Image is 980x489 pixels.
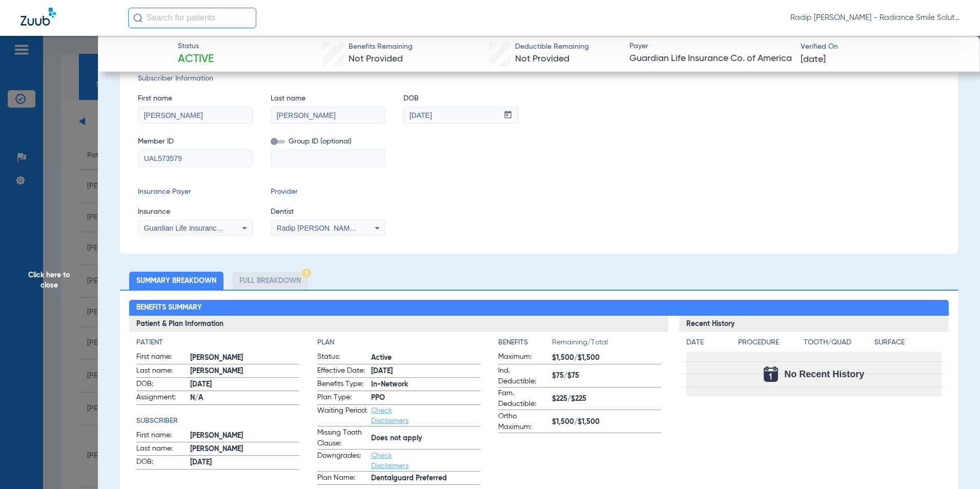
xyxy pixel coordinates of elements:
[271,93,385,104] span: Last name
[515,42,589,52] span: Deductible Remaining
[552,417,661,427] span: $1,500/$1,500
[190,444,299,455] span: [PERSON_NAME]
[317,427,367,449] span: Missing Tooth Clause:
[136,443,187,456] span: Last name:
[349,54,403,64] span: Not Provided
[764,366,778,382] img: Calendar
[371,407,409,424] a: Check Disclaimers
[738,337,800,352] app-breakdown-title: Procedure
[178,52,214,67] span: Active
[136,379,187,391] span: DOB:
[190,393,299,403] span: N/A
[874,337,942,352] app-breakdown-title: Surface
[136,337,299,348] h4: Patient
[128,8,256,28] input: Search for patients
[686,337,729,352] app-breakdown-title: Date
[317,337,480,348] h4: Plan
[232,272,308,290] li: Full Breakdown
[190,366,299,377] span: [PERSON_NAME]
[403,93,518,104] span: DOB
[302,269,311,278] img: Hazard
[190,353,299,363] span: [PERSON_NAME]
[136,365,187,378] span: Last name:
[498,352,548,364] span: Maximum:
[136,392,187,404] span: Assignment:
[498,107,518,124] button: Open calendar
[138,93,253,104] span: First name
[686,337,729,348] h4: Date
[498,337,552,348] h4: Benefits
[129,300,949,316] h2: Benefits Summary
[317,451,367,471] span: Downgrades:
[552,337,661,352] span: Remaining/Total
[349,42,413,52] span: Benefits Remaining
[136,352,187,364] span: First name:
[552,371,661,381] span: $75/$75
[129,316,669,332] h3: Patient & Plan Information
[498,411,548,433] span: Ortho Maximum:
[271,136,385,147] span: Group ID (optional)
[190,457,299,468] span: [DATE]
[178,41,214,52] span: Status
[136,457,187,469] span: DOB:
[190,379,299,390] span: [DATE]
[929,440,980,489] iframe: Chat Widget
[801,53,826,66] span: [DATE]
[138,207,253,217] span: Insurance
[679,316,949,332] h3: Recent History
[498,337,552,352] app-breakdown-title: Benefits
[129,272,223,290] li: Summary Breakdown
[271,187,385,197] span: Provider
[138,73,940,84] span: Subscriber Information
[515,54,569,64] span: Not Provided
[138,187,253,197] span: Insurance Payer
[136,430,187,442] span: First name:
[371,353,480,363] span: Active
[317,352,367,364] span: Status:
[317,392,367,404] span: Plan Type:
[277,224,398,232] span: Radip [PERSON_NAME] 1255763223
[371,473,480,484] span: Dentalguard Preferred
[371,393,480,403] span: PPO
[271,207,385,217] span: Dentist
[801,42,963,52] span: Verified On
[144,224,271,232] span: Guardian Life Insurance Co. Of America
[629,52,792,65] span: Guardian Life Insurance Co. of America
[498,388,548,410] span: Fam. Deductible:
[738,337,800,348] h4: Procedure
[371,433,480,444] span: Does not apply
[874,337,942,348] h4: Surface
[371,452,409,470] a: Check Disclaimers
[371,379,480,390] span: In-Network
[552,353,661,363] span: $1,500/$1,500
[552,394,661,404] span: $225/$225
[317,365,367,378] span: Effective Date:
[21,8,56,26] img: Zuub Logo
[190,431,299,441] span: [PERSON_NAME]
[804,337,871,348] h4: Tooth/Quad
[138,136,253,147] span: Member ID
[136,416,299,426] h4: Subscriber
[133,13,142,23] img: Search Icon
[629,41,792,52] span: Payer
[371,366,480,377] span: [DATE]
[317,379,367,391] span: Benefits Type:
[790,13,959,23] span: Radip [PERSON_NAME] - Radiance Smile Solutions
[804,337,871,352] app-breakdown-title: Tooth/Quad
[317,473,367,485] span: Plan Name:
[498,365,548,387] span: Ind. Deductible:
[317,405,367,426] span: Waiting Period:
[784,369,864,379] span: No Recent History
